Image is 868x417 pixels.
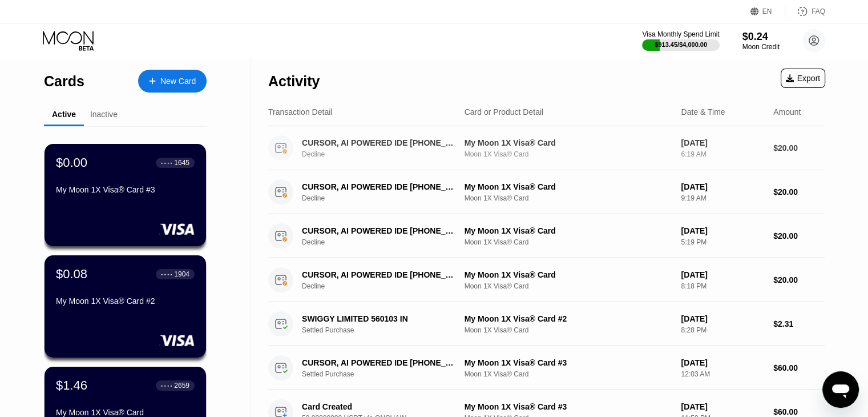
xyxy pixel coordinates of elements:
[773,231,825,240] div: $20.00
[465,270,672,279] div: My Moon 1X Visa® Card
[465,138,672,147] div: My Moon 1X Visa® Card
[465,194,672,202] div: Moon 1X Visa® Card
[302,326,470,334] div: Settled Purchase
[681,194,764,202] div: 9:19 AM
[268,73,320,90] div: Activity
[762,7,772,15] div: EN
[268,302,825,346] div: SWIGGY LIMITED 560103 INSettled PurchaseMy Moon 1X Visa® Card #2Moon 1X Visa® Card[DATE]8:28 PM$2.31
[268,107,332,117] div: Transaction Detail
[56,296,195,306] div: My Moon 1X Visa® Card #2
[681,370,764,378] div: 12:03 AM
[302,314,458,323] div: SWIGGY LIMITED 560103 IN
[681,358,764,367] div: [DATE]
[465,282,672,290] div: Moon 1X Visa® Card
[681,238,764,246] div: 5:19 PM
[773,275,825,284] div: $20.00
[465,326,672,334] div: Moon 1X Visa® Card
[56,408,195,417] div: My Moon 1X Visa® Card
[773,107,801,117] div: Amount
[786,74,820,83] div: Export
[773,143,825,153] div: $20.00
[161,161,172,165] div: ● ● ● ●
[465,402,672,411] div: My Moon 1X Visa® Card #3
[655,41,707,48] div: $913.45 / $4,000.00
[302,270,458,279] div: CURSOR, AI POWERED IDE [PHONE_NUMBER] US
[681,150,764,158] div: 6:19 AM
[90,110,118,119] div: Inactive
[268,258,825,302] div: CURSOR, AI POWERED IDE [PHONE_NUMBER] USDeclineMy Moon 1X Visa® CardMoon 1X Visa® Card[DATE]8:18 ...
[681,107,725,117] div: Date & Time
[465,150,672,158] div: Moon 1X Visa® Card
[52,110,76,119] div: Active
[773,363,825,372] div: $60.00
[302,194,470,202] div: Decline
[742,31,780,43] div: $0.24
[302,226,458,235] div: CURSOR, AI POWERED IDE [PHONE_NUMBER] US
[812,7,825,15] div: FAQ
[773,319,825,328] div: $2.31
[174,270,189,278] div: 1904
[302,182,458,191] div: CURSOR, AI POWERED IDE [PHONE_NUMBER] US
[750,6,785,17] div: EN
[160,77,196,86] div: New Card
[268,346,825,390] div: CURSOR, AI POWERED IDE [PHONE_NUMBER] USSettled PurchaseMy Moon 1X Visa® Card #3Moon 1X Visa® Car...
[268,126,825,170] div: CURSOR, AI POWERED IDE [PHONE_NUMBER] USDeclineMy Moon 1X Visa® CardMoon 1X Visa® Card[DATE]6:19 ...
[773,187,825,197] div: $20.00
[681,326,764,334] div: 8:28 PM
[302,402,458,411] div: Card Created
[174,382,189,390] div: 2659
[302,358,458,367] div: CURSOR, AI POWERED IDE [PHONE_NUMBER] US
[161,272,172,276] div: ● ● ● ●
[742,31,780,51] div: $0.24Moon Credit
[681,182,764,191] div: [DATE]
[465,370,672,378] div: Moon 1X Visa® Card
[268,170,825,214] div: CURSOR, AI POWERED IDE [PHONE_NUMBER] USDeclineMy Moon 1X Visa® CardMoon 1X Visa® Card[DATE]9:19 ...
[45,144,206,246] div: $0.00● ● ● ●1645My Moon 1X Visa® Card #3
[781,69,825,88] div: Export
[465,182,672,191] div: My Moon 1X Visa® Card
[773,407,825,416] div: $60.00
[642,30,719,38] div: Visa Monthly Spend Limit
[302,370,470,378] div: Settled Purchase
[681,270,764,279] div: [DATE]
[56,185,195,194] div: My Moon 1X Visa® Card #3
[45,255,206,358] div: $0.08● ● ● ●1904My Moon 1X Visa® Card #2
[268,214,825,258] div: CURSOR, AI POWERED IDE [PHONE_NUMBER] USDeclineMy Moon 1X Visa® CardMoon 1X Visa® Card[DATE]5:19 ...
[302,150,470,158] div: Decline
[56,267,87,282] div: $0.08
[681,402,764,411] div: [DATE]
[56,378,87,393] div: $1.46
[681,282,764,290] div: 8:18 PM
[822,371,859,408] iframe: Button to launch messaging window
[465,226,672,235] div: My Moon 1X Visa® Card
[785,6,825,17] div: FAQ
[742,43,780,51] div: Moon Credit
[44,73,84,90] div: Cards
[465,238,672,246] div: Moon 1X Visa® Card
[681,138,764,147] div: [DATE]
[465,314,672,323] div: My Moon 1X Visa® Card #2
[681,314,764,323] div: [DATE]
[465,358,672,367] div: My Moon 1X Visa® Card #3
[302,238,470,246] div: Decline
[302,282,470,290] div: Decline
[642,30,719,51] div: Visa Monthly Spend Limit$913.45/$4,000.00
[138,70,207,93] div: New Card
[681,226,764,235] div: [DATE]
[56,155,87,170] div: $0.00
[161,384,172,387] div: ● ● ● ●
[465,107,544,117] div: Card or Product Detail
[174,159,189,167] div: 1645
[302,138,458,147] div: CURSOR, AI POWERED IDE [PHONE_NUMBER] US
